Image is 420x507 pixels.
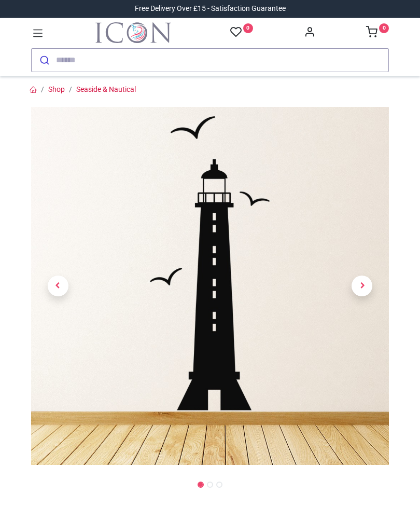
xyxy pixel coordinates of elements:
button: Submit [32,49,56,72]
a: Next [335,161,389,412]
sup: 0 [379,23,389,33]
sup: 0 [243,23,253,33]
div: Free Delivery Over £15 - Satisfaction Guarantee [135,4,286,14]
a: Logo of Icon Wall Stickers [95,22,171,43]
a: Account Info [304,29,315,37]
span: Previous [48,276,68,296]
img: Lighthouse & Seagulls Nautical Bathroom Wall Sticker [31,107,389,465]
span: Next [352,276,372,296]
a: Shop [48,85,65,93]
img: Icon Wall Stickers [95,22,171,43]
a: 0 [366,29,389,37]
a: 0 [230,26,253,39]
a: Previous [31,161,85,412]
a: Seaside & Nautical [76,85,136,93]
